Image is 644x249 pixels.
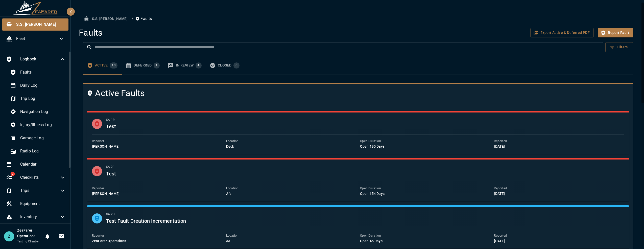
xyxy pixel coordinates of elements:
span: Equipment [20,201,66,207]
span: SA - 19 [106,118,624,123]
button: SA-21TestReporter[PERSON_NAME]LocationAftOpen DurationOpen 154 DaysReported[DATE] [87,160,629,201]
div: In Review [176,62,202,69]
span: 5 [233,63,239,67]
button: Notifications [42,231,52,241]
div: Z [4,231,14,241]
span: Open Duration [360,186,490,191]
div: Radio Log [6,145,70,157]
span: Open Duration [360,139,490,144]
span: Reported [494,233,624,238]
h6: Test [106,122,624,130]
div: S.S. [PERSON_NAME] [2,18,68,31]
p: [PERSON_NAME] [92,191,222,196]
div: Inventory [2,211,70,223]
div: Faults [6,66,70,78]
button: SA-19TestReporter[PERSON_NAME]LocationDeckOpen DurationOpen 195 DaysReported[DATE] [87,112,629,154]
span: Location [226,186,356,191]
div: Testing Client [17,239,42,244]
button: Report Fault [598,28,633,37]
span: Trip Log [20,96,66,102]
span: 2 [10,172,15,176]
span: Daily Log [20,82,66,88]
div: Trips [2,185,70,197]
p: [DATE] [494,191,624,196]
div: Garbage Log [6,132,70,144]
p: Open 154 Days [360,191,490,196]
h6: ZeaFarer Operations [17,228,42,239]
button: Export Active & Deferred PDF [530,28,594,37]
span: Faults [20,69,66,75]
div: faults tabs [83,56,633,75]
span: SA - 23 [106,212,624,217]
p: [DATE] [494,144,624,149]
span: Calendar [20,161,66,167]
div: Equipment [2,198,70,210]
p: Faults [135,16,152,22]
span: 1 [154,63,159,67]
span: Reporter [92,139,222,144]
h6: Test Fault Creation Incrementation [106,217,624,225]
span: Trips [20,188,60,194]
div: Navigation Log [6,106,70,118]
span: Radio Log [20,148,66,154]
span: Reporter [92,186,222,191]
span: Open Duration [360,233,490,238]
span: Reported [494,139,624,144]
button: S.S. [PERSON_NAME] [83,14,130,24]
div: Fleet [2,33,68,45]
button: SA-23Test Fault Creation IncrementationReporterZeaFarer OperationsLocation33Open DurationOpen 45 ... [87,207,629,248]
p: [DATE] [494,238,624,243]
p: Open 45 Days [360,238,490,243]
span: S.S. [PERSON_NAME] [16,21,64,28]
div: 2Checklists [2,171,70,184]
p: Aft [226,191,356,196]
span: Location [226,233,356,238]
div: Daily Log [6,79,70,92]
p: 33 [226,238,356,243]
span: Garbage Log [20,135,66,141]
li: / [132,16,133,22]
span: Injury/Illness Log [20,122,66,128]
div: Deferred [134,62,160,69]
h6: Test [106,170,624,178]
span: Navigation Log [20,109,66,115]
span: Checklists [20,174,60,180]
span: SA - 21 [106,165,624,170]
h4: Faults [79,28,103,38]
span: Inventory [20,214,60,220]
p: [PERSON_NAME] [92,144,222,149]
img: ZeaFarer Logo [13,1,58,15]
span: Logbook [20,56,60,62]
p: Deck [226,144,356,149]
div: Logbook [2,53,70,65]
div: Closed [218,62,240,69]
div: Injury/Illness Log [6,119,70,131]
div: Trip Log [6,93,70,105]
div: Active [95,62,117,69]
span: 13 [110,63,117,67]
h4: Active Faults [87,88,538,99]
span: 4 [196,63,201,67]
button: Filters [605,42,633,52]
button: Invitations [56,231,66,241]
span: Reported [494,186,624,191]
p: Open 195 Days [360,144,490,149]
span: Location [226,139,356,144]
div: Calendar [2,158,70,170]
span: Fleet [16,36,58,42]
span: Reporter [92,233,222,238]
p: ZeaFarer Operations [92,238,222,243]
